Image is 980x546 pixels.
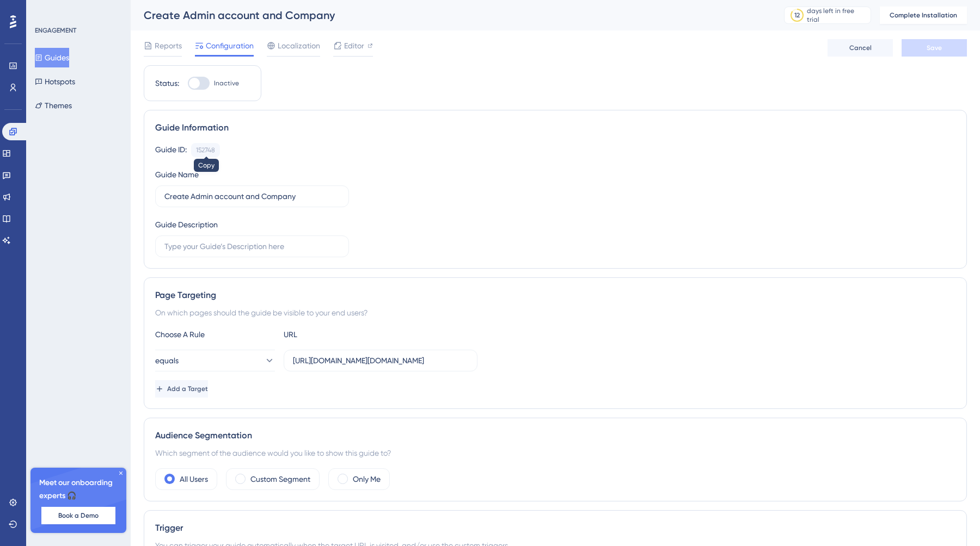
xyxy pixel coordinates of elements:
label: All Users [180,473,208,486]
div: Create Admin account and Company [144,8,757,23]
div: Guide Name [155,168,199,181]
button: Guides [35,48,69,67]
button: Save [902,39,967,57]
div: Guide Description [155,218,218,231]
button: Complete Installation [880,7,967,24]
span: Book a Demo [58,511,99,520]
input: Type your Guide’s Description here [164,240,340,252]
div: Guide Information [155,121,955,134]
span: equals [155,354,179,367]
div: Status: [155,77,179,90]
span: Complete Installation [890,11,957,20]
button: Hotspots [35,72,75,91]
div: Choose A Rule [155,328,275,341]
div: ENGAGEMENT [35,26,76,35]
button: Cancel [828,39,893,57]
button: Themes [35,96,72,115]
span: Meet our onboarding experts 🎧 [39,476,118,502]
span: Editor [344,39,364,52]
div: Audience Segmentation [155,429,955,442]
div: 152748 [196,146,215,154]
div: Trigger [155,522,955,535]
button: Book a Demo [41,507,115,524]
div: On which pages should the guide be visible to your end users? [155,306,955,319]
button: equals [155,350,275,371]
input: yourwebsite.com/path [293,355,468,367]
span: Configuration [206,39,254,52]
div: days left in free trial [807,7,867,24]
label: Only Me [353,473,381,486]
input: Type your Guide’s Name here [164,190,340,202]
span: Add a Target [167,384,208,393]
span: Reports [155,39,182,52]
span: Inactive [214,79,239,88]
span: Save [927,44,942,52]
span: Localization [278,39,320,52]
div: URL [284,328,403,341]
label: Custom Segment [250,473,310,486]
div: Page Targeting [155,289,955,302]
div: Guide ID: [155,143,187,157]
div: 12 [794,11,800,20]
div: Which segment of the audience would you like to show this guide to? [155,446,955,460]
button: Add a Target [155,380,208,398]
span: Cancel [849,44,872,52]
